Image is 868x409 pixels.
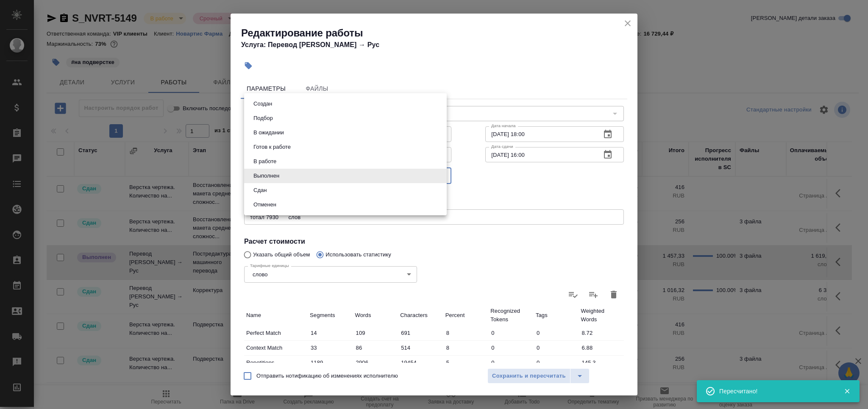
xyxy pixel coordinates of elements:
[251,99,275,109] button: Создан
[251,128,287,137] button: В ожидании
[251,200,279,209] button: Отменен
[838,387,856,395] button: Закрыть
[251,142,293,152] button: Готов к работе
[719,387,831,395] div: Пересчитано!
[251,186,269,195] button: Сдан
[251,157,279,166] button: В работе
[251,171,282,181] button: Выполнен
[251,114,275,123] button: Подбор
